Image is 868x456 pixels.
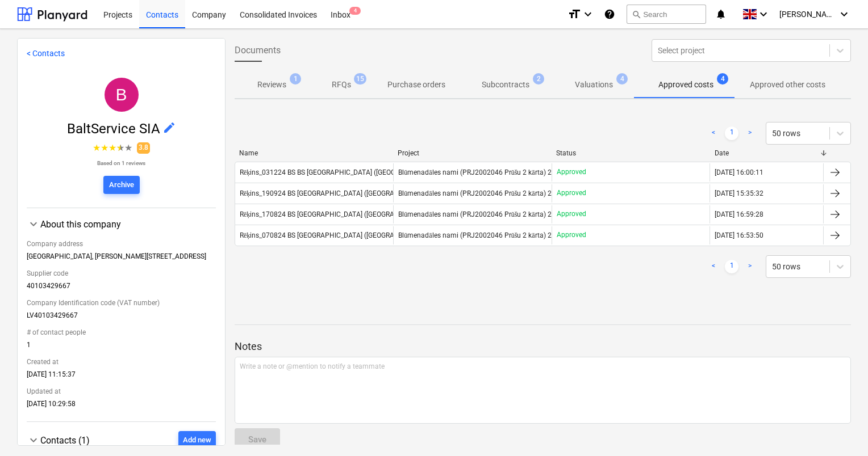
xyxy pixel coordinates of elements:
div: [DATE] 15:35:32 [715,189,763,197]
div: About this company [27,231,216,412]
span: 4 [616,73,628,85]
i: format_size [567,7,581,21]
button: Archive [103,176,140,194]
p: Valuations [575,79,613,91]
span: search [632,10,641,19]
span: B [115,85,127,104]
button: Search [627,5,706,24]
div: [DATE] 16:53:50 [715,231,763,239]
div: BaltService [105,78,139,112]
span: ★ [93,141,101,155]
div: LV40103429667 [27,311,216,324]
p: Reviews [257,79,286,91]
div: Date [715,149,819,157]
div: [DATE] 16:59:28 [715,210,763,218]
iframe: Chat Widget [811,402,868,456]
i: keyboard_arrow_down [581,7,595,21]
a: Next page [743,260,757,273]
span: 4 [349,7,361,15]
button: Add new [178,431,216,449]
div: [GEOGRAPHIC_DATA], [PERSON_NAME][STREET_ADDRESS] [27,252,216,265]
span: Blūmenadāles nami (PRJ2002046 Prūšu 2 kārta) 2601881 - Pabeigts. Izmaksas neliekam. [398,189,671,198]
span: Documents [235,44,281,57]
p: Approved [557,167,586,177]
p: Approved [557,209,586,219]
span: 2 [533,73,544,85]
i: keyboard_arrow_down [757,7,770,21]
div: 40103429667 [27,282,216,294]
p: Based on 1 reviews [93,159,150,167]
a: Page 1 is your current page [725,126,738,140]
i: Knowledge base [604,7,615,21]
p: Approved [557,230,586,240]
p: RFQs [332,79,351,91]
span: ★ [116,141,124,155]
div: About this company [27,217,216,231]
a: Previous page [707,260,720,273]
div: Add new [183,434,211,447]
div: Updated at [27,383,216,400]
a: Previous page [707,126,720,140]
div: Status [556,149,706,157]
div: Rēķins_070824 BS [GEOGRAPHIC_DATA] ([GEOGRAPHIC_DATA] 1, 06-07.2024).[GEOGRAPHIC_DATA] [240,231,545,240]
p: Notes [235,340,851,353]
span: BaltService SIA [67,121,162,137]
div: Company Identification code (VAT number) [27,294,216,311]
div: Contacts (1)Add new [27,431,216,449]
i: keyboard_arrow_down [837,7,851,21]
div: Company address [27,235,216,252]
span: [PERSON_NAME] [779,10,836,19]
a: Page 1 is your current page [725,260,738,273]
span: 3.8 [137,142,150,153]
a: Next page [743,126,757,140]
div: Created at [27,353,216,370]
span: ★ [108,141,116,155]
div: 1 [27,341,216,353]
div: Archive [109,179,134,192]
span: 15 [354,73,366,85]
div: Supplier code [27,265,216,282]
div: Rēķins_031224 BS BS [GEOGRAPHIC_DATA] ([GEOGRAPHIC_DATA] 4, 10.2024).[GEOGRAPHIC_DATA] [240,168,545,177]
span: Blūmenadāles nami (PRJ2002046 Prūšu 2 kārta) 2601881 - Pabeigts. Izmaksas neliekam. [398,231,671,240]
span: ★ [124,141,132,155]
div: [DATE] 10:29:58 [27,400,216,412]
span: keyboard_arrow_down [27,217,40,231]
a: < Contacts [27,49,65,58]
div: [DATE] 16:00:11 [715,168,763,176]
p: Subcontracts [482,79,529,91]
span: keyboard_arrow_down [27,433,40,447]
span: edit [162,121,176,134]
span: Contacts (1) [40,435,90,446]
span: Blūmenadāles nami (PRJ2002046 Prūšu 2 kārta) 2601881 - Pabeigts. Izmaksas neliekam. [398,210,671,219]
span: 1 [290,73,301,85]
i: notifications [715,7,727,21]
span: 4 [717,73,728,85]
div: [DATE] 11:15:37 [27,370,216,383]
div: Name [239,149,389,157]
div: Project [398,149,547,157]
p: Purchase orders [387,79,445,91]
div: Rēķins_170824 BS [GEOGRAPHIC_DATA] ([GEOGRAPHIC_DATA] 2, 08.2024).[GEOGRAPHIC_DATA] [240,210,535,219]
div: About this company [40,219,216,230]
div: Rēķins_190924 BS [GEOGRAPHIC_DATA] ([GEOGRAPHIC_DATA] 3, 09.2024).[GEOGRAPHIC_DATA] [240,189,535,198]
p: Approved costs [658,79,713,91]
p: Approved [557,188,586,198]
div: # of contact people [27,324,216,341]
p: Approved other costs [750,79,825,91]
span: Blūmenadāles nami (PRJ2002046 Prūšu 2 kārta) 2601881 - Pabeigts. Izmaksas neliekam. [398,168,671,177]
span: ★ [101,141,108,155]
